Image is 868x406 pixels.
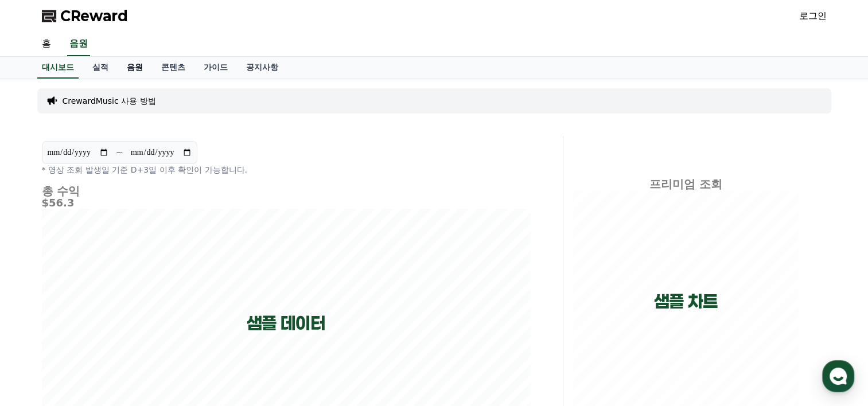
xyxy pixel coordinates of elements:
[42,197,531,209] h5: $56.3
[152,57,194,79] a: 콘텐츠
[60,7,128,25] span: CReward
[37,57,79,79] a: 대시보드
[105,329,119,338] span: 대화
[654,291,718,312] p: 샘플 차트
[63,95,156,107] a: CrewardMusic 사용 방법
[36,328,43,337] span: 홈
[42,185,531,197] h4: 총 수익
[118,57,152,79] a: 음원
[573,178,799,190] h4: 프리미엄 조회
[116,146,123,159] p: ~
[194,57,237,79] a: 가이드
[83,57,118,79] a: 실적
[177,328,191,337] span: 설정
[148,311,220,339] a: 설정
[3,311,76,339] a: 홈
[799,9,827,23] a: 로그인
[67,32,90,56] a: 음원
[33,32,60,56] a: 홈
[76,311,148,339] a: 대화
[237,57,287,79] a: 공지사항
[42,164,531,175] p: * 영상 조회 발생일 기준 D+3일 이후 확인이 가능합니다.
[247,313,325,334] p: 샘플 데이터
[42,7,128,25] a: CReward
